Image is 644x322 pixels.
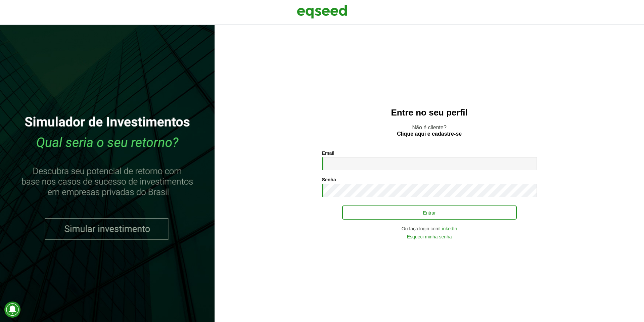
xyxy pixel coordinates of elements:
h2: Entre no seu perfil [228,108,631,118]
p: Não é cliente? [228,124,631,137]
label: Email [322,151,334,155]
a: Clique aqui e cadastre-se [397,131,462,137]
a: LinkedIn [440,226,457,231]
div: Ou faça login com [322,226,537,231]
button: Entrar [342,205,517,220]
img: EqSeed Logo [297,3,347,20]
label: Senha [322,177,336,182]
a: Esqueci minha senha [407,234,452,239]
